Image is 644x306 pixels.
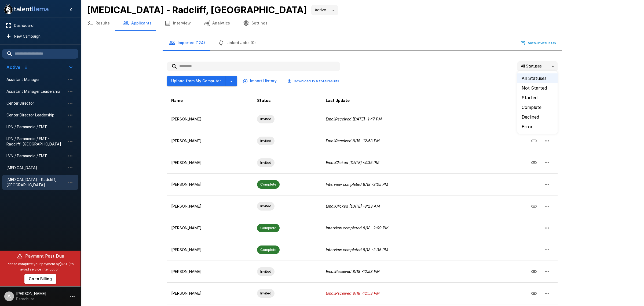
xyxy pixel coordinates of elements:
[517,112,558,122] li: Declined
[517,102,558,112] li: Complete
[517,83,558,93] li: Not Started
[517,73,558,83] li: All Statuses
[517,93,558,102] li: Started
[517,122,558,131] li: Error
